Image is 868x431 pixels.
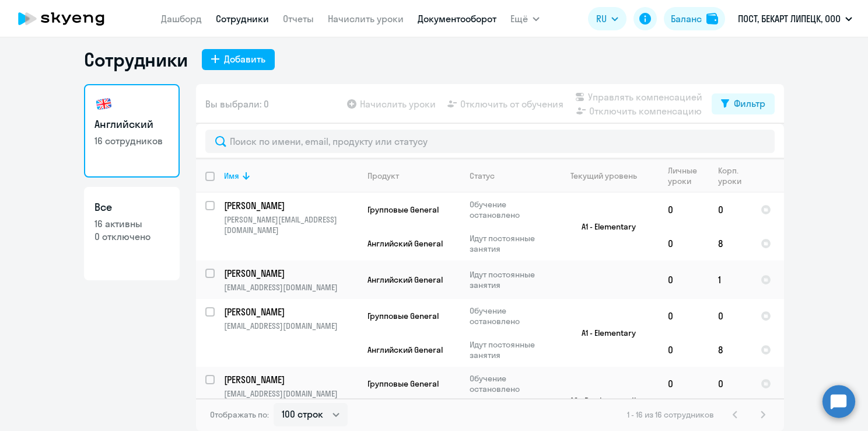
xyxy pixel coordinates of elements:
[627,409,714,420] span: 1 - 16 из 16 сотрудников
[709,299,751,333] td: 0
[470,171,495,181] div: Статус
[367,274,443,285] span: Английский General
[709,260,751,299] td: 1
[84,48,188,71] h1: Сотрудники
[659,333,709,367] td: 0
[709,193,751,227] td: 0
[94,217,169,230] p: 16 активны
[224,214,358,235] p: [PERSON_NAME][EMAIL_ADDRESS][DOMAIN_NAME]
[224,321,358,331] p: [EMAIL_ADDRESS][DOMAIN_NAME]
[718,165,751,186] div: Корп. уроки
[367,238,443,249] span: Английский General
[224,171,358,181] div: Имя
[596,12,607,26] span: RU
[418,13,496,25] a: Документооборот
[659,299,709,333] td: 0
[588,7,626,30] button: RU
[367,345,443,355] span: Английский General
[734,96,765,110] div: Фильтр
[470,339,549,360] p: Идут постоянные занятия
[668,165,708,186] div: Личные уроки
[709,367,751,401] td: 0
[510,7,540,30] button: Ещё
[550,299,659,367] td: A1 - Elementary
[224,52,265,66] div: Добавить
[210,409,269,420] span: Отображать по:
[367,378,439,389] span: Групповые General
[470,233,549,254] p: Идут постоянные занятия
[550,193,659,260] td: A1 - Elementary
[205,130,775,153] input: Поиск по имени, email, продукту или статусу
[224,282,358,293] p: [EMAIL_ADDRESS][DOMAIN_NAME]
[738,12,841,26] p: ПОСТ, БЕКАРТ ЛИПЕЦК, ООО
[224,199,358,212] a: [PERSON_NAME]
[671,12,702,26] div: Баланс
[367,171,399,181] div: Продукт
[224,171,239,181] div: Имя
[224,267,356,280] p: [PERSON_NAME]
[94,230,169,243] p: 0 отключено
[659,260,709,299] td: 0
[709,333,751,367] td: 8
[202,49,275,70] button: Добавить
[470,199,549,220] p: Обучение остановлено
[706,13,718,25] img: balance
[470,373,549,394] p: Обучение остановлено
[224,388,358,399] p: [EMAIL_ADDRESS][DOMAIN_NAME]
[559,171,658,181] div: Текущий уровень
[659,367,709,401] td: 0
[224,199,356,212] p: [PERSON_NAME]
[94,95,113,113] img: english
[328,13,404,25] a: Начислить уроки
[283,13,314,25] a: Отчеты
[205,97,269,111] span: Вы выбрали: 0
[470,269,549,290] p: Идут постоянные занятия
[732,5,858,33] button: ПОСТ, БЕКАРТ ЛИПЕЦК, ООО
[510,12,528,26] span: Ещё
[224,305,358,318] a: [PERSON_NAME]
[709,227,751,260] td: 8
[161,13,202,25] a: Дашборд
[224,305,356,318] p: [PERSON_NAME]
[94,117,169,132] h3: Английский
[224,267,358,280] a: [PERSON_NAME]
[224,373,358,386] a: [PERSON_NAME]
[712,93,775,114] button: Фильтр
[659,227,709,260] td: 0
[664,7,725,30] button: Балансbalance
[659,193,709,227] td: 0
[224,373,356,386] p: [PERSON_NAME]
[570,171,637,181] div: Текущий уровень
[84,84,180,178] a: Английский16 сотрудников
[84,187,180,280] a: Все16 активны0 отключено
[94,134,169,147] p: 16 сотрудников
[367,204,439,215] span: Групповые General
[470,305,549,326] p: Обучение остановлено
[367,311,439,321] span: Групповые General
[94,200,169,215] h3: Все
[216,13,269,25] a: Сотрудники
